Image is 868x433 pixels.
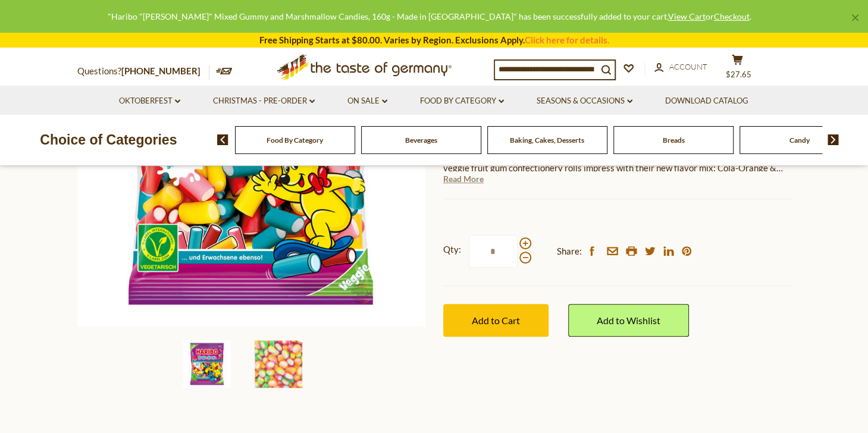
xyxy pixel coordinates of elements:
input: Qty: [469,235,518,268]
a: Click here for details. [525,34,609,45]
span: Account [669,62,707,71]
img: next arrow [828,134,839,145]
a: Checkout [714,11,750,21]
a: Oktoberfest [119,95,180,108]
strong: Qty: [443,242,461,257]
a: Candy [789,136,810,145]
a: Food By Category [420,95,504,108]
img: Haribo "Balla-Balla" Mixed Gummy and Marshmallow Candies, 160g - Made in Germany [255,340,302,388]
a: Seasons & Occasions [537,95,632,108]
a: Christmas - PRE-ORDER [213,95,315,108]
a: Download Catalog [665,95,748,108]
img: previous arrow [217,134,228,145]
button: $27.65 [720,54,756,84]
a: Food By Category [267,136,323,145]
img: Haribo "Balla-Balla" Mixed Gummy and Marshmallow Candies, 160g - Made in Germany [183,340,231,388]
a: × [851,14,858,21]
a: Breads [662,136,684,145]
a: [PHONE_NUMBER] [121,65,200,76]
a: On Sale [347,95,387,108]
a: Baking, Cakes, Desserts [510,136,584,145]
span: Share: [557,244,582,259]
p: Questions? [77,64,209,79]
a: Account [654,61,707,74]
a: Add to Wishlist [568,304,689,337]
span: $27.65 [726,70,751,79]
a: Read More [443,173,484,185]
a: View Cart [668,11,706,21]
button: Add to Cart [443,304,549,337]
a: Beverages [405,136,437,145]
div: "Haribo "[PERSON_NAME]" Mixed Gummy and Marshmallow Candies, 160g - Made in [GEOGRAPHIC_DATA]" ha... [10,10,849,23]
span: Add to Cart [472,315,520,326]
